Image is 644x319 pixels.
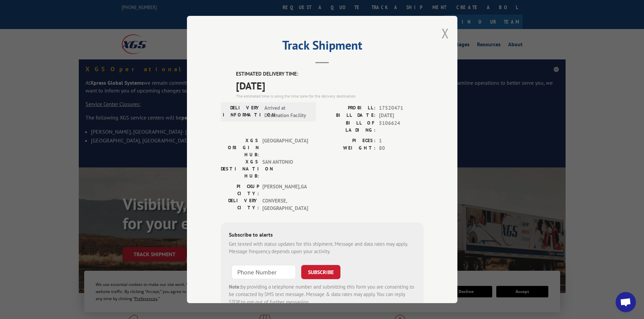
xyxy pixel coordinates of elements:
[223,104,261,119] label: DELIVERY INFORMATION:
[229,240,415,256] div: Get texted with status updates for this shipment. Message and data rates may apply. Message frequ...
[262,158,308,180] span: SAN ANTONIO
[221,183,259,197] label: PICKUP CITY:
[221,197,259,212] label: DELIVERY CITY:
[229,283,415,306] div: by providing a telephone number and submitting this form you are consenting to be contacted by SM...
[379,104,424,112] span: 17520471
[379,112,424,119] span: [DATE]
[379,119,424,134] span: 5106624
[232,265,296,279] input: Phone Number
[379,137,424,145] span: 1
[262,137,308,158] span: [GEOGRAPHIC_DATA]
[221,137,259,158] label: XGS ORIGIN HUB:
[236,70,424,78] label: ESTIMATED DELIVERY TIME:
[236,93,424,99] div: The estimated time is using the time zone for the delivery destination.
[442,24,449,42] button: Close modal
[379,144,424,152] span: 80
[221,158,259,180] label: XGS DESTINATION HUB:
[262,197,308,212] span: CONVERSE , [GEOGRAPHIC_DATA]
[322,119,376,134] label: BILL OF LADING:
[322,137,376,145] label: PIECES:
[322,112,376,119] label: BILL DATE:
[229,284,241,290] strong: Note:
[236,78,424,93] span: [DATE]
[262,183,308,197] span: [PERSON_NAME] , GA
[322,104,376,112] label: PROBILL:
[616,292,636,312] a: Open chat
[229,231,415,240] div: Subscribe to alerts
[301,265,340,279] button: SUBSCRIBE
[221,41,424,53] h2: Track Shipment
[322,144,376,152] label: WEIGHT:
[264,104,310,119] span: Arrived at Destination Facility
